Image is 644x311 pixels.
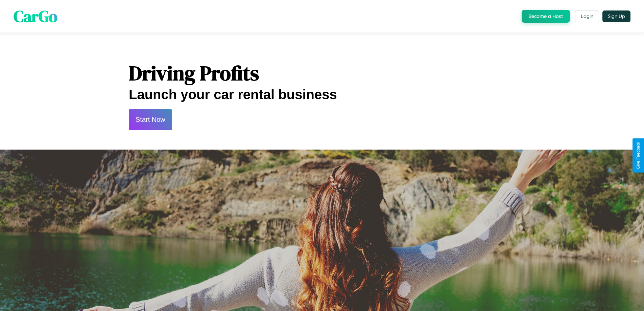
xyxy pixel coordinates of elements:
h2: Launch your car rental business [129,87,515,102]
button: Login [575,10,599,22]
button: Start Now [129,109,172,130]
button: Become a Host [522,10,570,23]
span: CarGo [14,5,57,27]
div: Give Feedback [636,142,641,169]
button: Sign Up [602,10,630,22]
h1: Driving Profits [129,59,515,87]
